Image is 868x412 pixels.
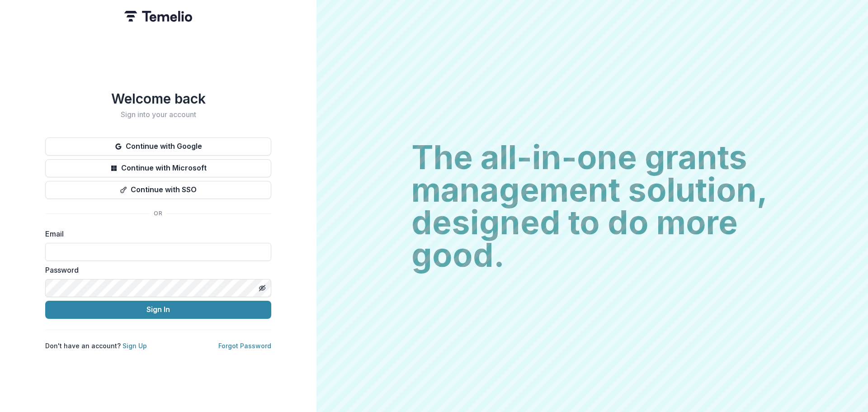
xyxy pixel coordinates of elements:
a: Forgot Password [218,342,271,350]
button: Continue with SSO [45,181,271,199]
label: Password [45,265,266,275]
button: Sign In [45,301,271,319]
button: Continue with Microsoft [45,159,271,177]
h1: Welcome back [45,90,271,107]
h2: Sign into your account [45,110,271,119]
button: Continue with Google [45,137,271,156]
button: Toggle password visibility [255,281,269,295]
label: Email [45,228,266,239]
p: Don't have an account? [45,341,147,350]
a: Sign Up [123,342,147,350]
img: Temelio [124,11,192,22]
